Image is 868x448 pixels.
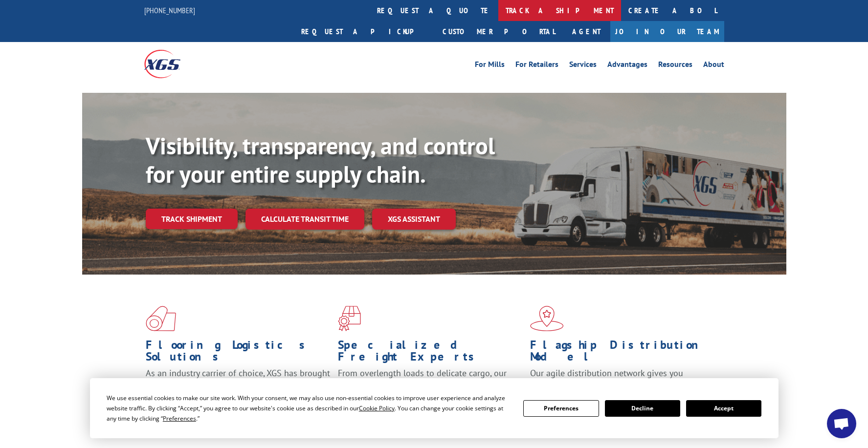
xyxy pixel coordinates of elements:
[435,21,562,42] a: Customer Portal
[338,367,523,411] p: From overlength loads to delicate cargo, our experienced staff knows the best way to move your fr...
[245,209,364,230] a: Calculate transit time
[703,61,724,71] a: About
[530,339,715,367] h1: Flagship Distribution Model
[146,130,495,189] b: Visibility, transparency, and control for your entire supply chain.
[146,339,331,367] h1: Flooring Logistics Solutions
[146,367,330,402] span: As an industry carrier of choice, XGS has brought innovation and dedication to flooring logistics...
[610,21,724,42] a: Join Our Team
[294,21,435,42] a: Request a pickup
[562,21,610,42] a: Agent
[686,400,761,417] button: Accept
[90,378,779,438] div: Cookie Consent Prompt
[338,339,523,367] h1: Specialized Freight Experts
[607,61,647,71] a: Advantages
[530,306,564,331] img: xgs-icon-flagship-distribution-model-red
[359,404,395,412] span: Cookie Policy
[163,414,196,423] span: Preferences
[605,400,680,417] button: Decline
[569,61,597,71] a: Services
[530,367,710,390] span: Our agile distribution network gives you nationwide inventory management on demand.
[144,5,195,15] a: [PHONE_NUMBER]
[146,306,176,331] img: xgs-icon-total-supply-chain-intelligence-red
[146,209,238,229] a: Track shipment
[107,393,512,424] div: We use essential cookies to make our site work. With your consent, we may also use non-essential ...
[338,306,361,331] img: xgs-icon-focused-on-flooring-red
[827,409,856,438] div: Open chat
[475,61,505,71] a: For Mills
[372,209,456,230] a: XGS ASSISTANT
[658,61,692,71] a: Resources
[523,400,599,417] button: Preferences
[515,61,558,71] a: For Retailers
